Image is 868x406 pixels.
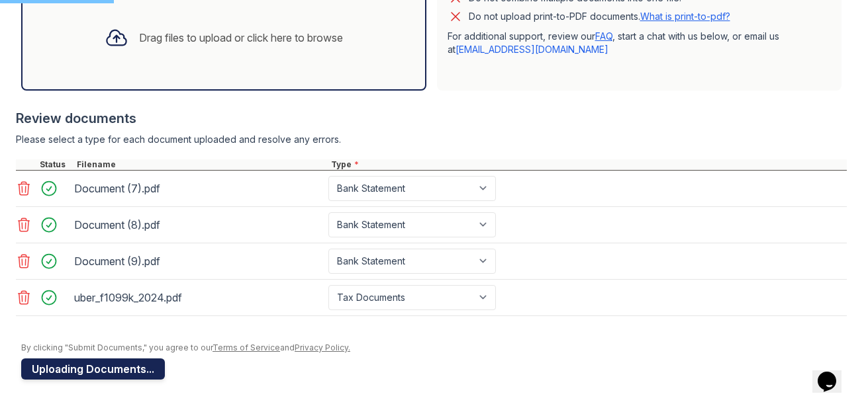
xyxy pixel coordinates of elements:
[74,251,323,272] div: Document (9).pdf
[16,109,847,128] div: Review documents
[74,178,323,199] div: Document (7).pdf
[16,133,847,146] div: Please select a type for each document uploaded and resolve any errors.
[328,159,847,170] div: Type
[812,353,855,393] iframe: chat widget
[640,11,730,22] a: What is print-to-pdf?
[469,10,730,23] p: Do not upload print-to-PDF documents.
[139,30,343,46] div: Drag files to upload or click here to browse
[74,214,323,235] div: Document (8).pdf
[456,44,608,55] a: [EMAIL_ADDRESS][DOMAIN_NAME]
[21,358,165,380] button: Uploading Documents...
[213,343,280,352] a: Terms of Service
[595,30,612,42] a: FAQ
[37,159,74,170] div: Status
[74,287,323,308] div: uber_f1099k_2024.pdf
[295,343,350,352] a: Privacy Policy.
[21,343,847,353] div: By clicking "Submit Documents," you agree to our and
[448,30,832,56] p: For additional support, review our , start a chat with us below, or email us at
[74,159,328,170] div: Filename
